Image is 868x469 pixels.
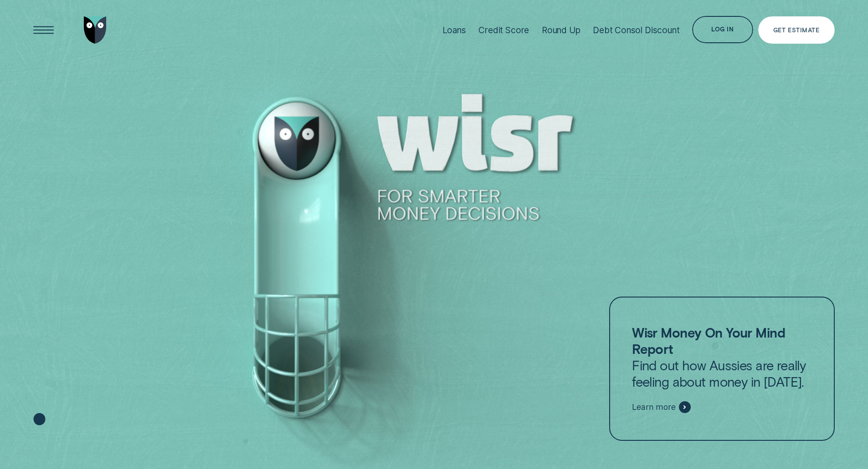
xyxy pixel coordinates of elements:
[758,16,835,44] a: Get Estimate
[609,297,834,441] a: Wisr Money On Your Mind ReportFind out how Aussies are really feeling about money in [DATE].Learn...
[632,402,675,412] span: Learn more
[84,16,107,44] img: Wisr
[478,25,529,35] div: Credit Score
[632,324,785,357] strong: Wisr Money On Your Mind Report
[30,16,57,44] button: Open Menu
[773,28,819,33] div: Get Estimate
[692,16,753,43] button: Log in
[593,25,679,35] div: Debt Consol Discount
[442,25,466,35] div: Loans
[632,324,812,390] p: Find out how Aussies are really feeling about money in [DATE].
[542,25,580,35] div: Round Up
